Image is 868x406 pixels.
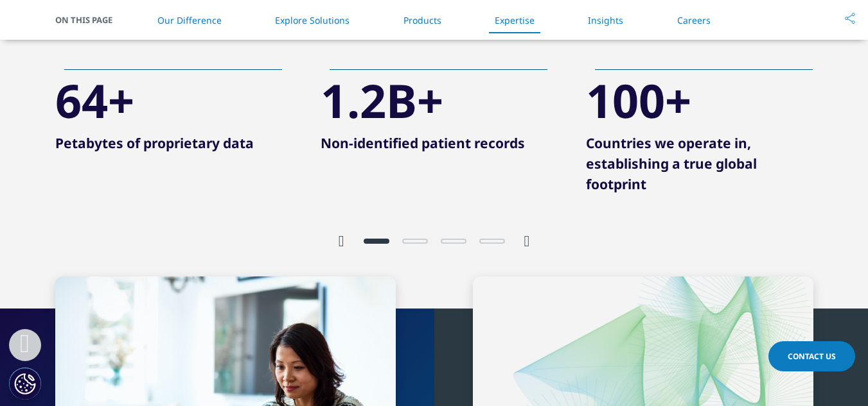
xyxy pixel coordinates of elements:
a: Insights [588,14,623,26]
p: Countries we operate in, establishing a true global footprint [586,133,813,204]
span: Contact Us [788,351,836,362]
span: Go to slide 3 [441,239,466,244]
a: Careers [677,14,711,26]
div: 1 / 6 [55,65,282,164]
span: Go to slide 4 [479,239,505,244]
div: Previous slide [339,230,344,251]
button: Cookie Settings [9,368,41,400]
div: 3 / 6 [586,65,813,205]
a: Products [403,14,441,26]
a: Expertise [495,14,535,26]
span: Go to slide 1 [364,239,389,244]
div: 2 / 6 [321,65,547,164]
p: Non-identified patient records [321,133,547,163]
span: Go to slide 2 [402,239,428,244]
span: On This Page [55,13,126,26]
div: 64+ [55,74,134,127]
div: 1.2B+ [321,74,443,127]
p: Petabytes of proprietary data [55,133,282,163]
a: Contact Us [768,341,855,371]
a: Explore Solutions [275,14,350,26]
a: Our Difference [157,14,222,26]
div: Next slide [524,230,530,251]
div: 100+ [586,74,691,127]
